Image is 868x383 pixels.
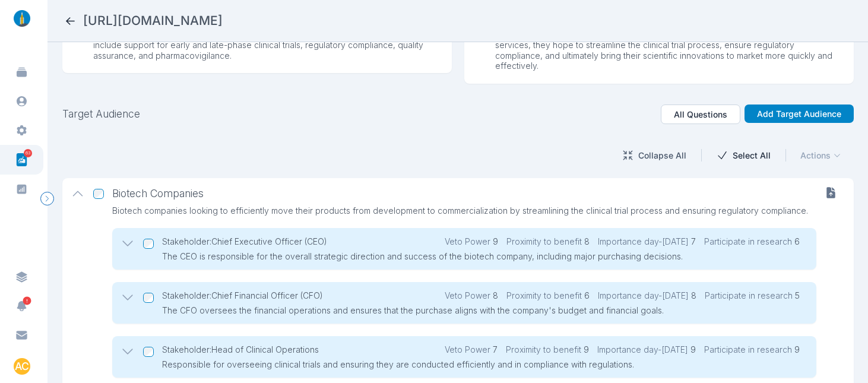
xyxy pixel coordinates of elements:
[445,236,490,246] span: Veto Power
[162,236,800,261] div: Stakeholder:Chief Executive Officer (CEO)Veto Power 9Proximity to benefit 8Importance day-[DATE] ...
[506,290,590,301] p: 6
[24,149,32,157] span: 63
[445,344,498,355] p: 7
[162,359,800,370] p: Responsible for overseeing clinical trials and ensuring they are conducted efficiently and in com...
[745,105,854,124] button: Add Target Audience
[445,236,498,247] p: 9
[162,344,319,355] h5: Stakeholder: Head of Clinical Operations
[445,290,498,301] p: 8
[62,107,140,122] h4: Target Audience
[705,290,793,300] span: Participate in research
[704,145,783,166] button: Select All
[506,236,582,246] span: Proximity to benefit
[162,344,800,369] div: Stakeholder:Head of Clinical OperationsVeto Power 7Proximity to benefit 9Importance day-[DATE] 9P...
[162,305,800,316] p: The CFO oversees the financial operations and ensures that the purchase aligns with the company's...
[506,290,582,300] span: Proximity to benefit
[506,344,581,354] span: Proximity to benefit
[162,290,323,301] h5: Stakeholder: Chief Financial Officer (CFO)
[112,205,816,216] p: Biotech companies looking to efficiently move their products from development to commercializatio...
[162,290,800,315] div: Stakeholder:Chief Financial Officer (CFO)Veto Power 8Proximity to benefit 6Importance day-[DATE] ...
[704,236,800,247] p: 6
[445,290,490,300] span: Veto Power
[704,344,792,354] span: Participate in research
[598,236,696,247] p: 7
[705,290,800,301] p: 5
[506,236,590,247] p: 8
[495,19,837,71] p: Buyers, typically biotech, pharma, and MedTech companies, aim to efficiently move their products ...
[162,251,800,262] p: The CEO is responsible for the overall strategic direction and success of the biotech company, in...
[112,186,816,216] div: Biotech CompaniesBiotech companies looking to efficiently move their products from development to...
[661,105,740,125] button: All Questions
[609,145,699,166] button: Collapse All
[597,344,688,354] span: Importance day-[DATE]
[445,344,490,354] span: Veto Power
[9,10,34,27] img: linklaunch_small.2ae18699.png
[788,146,854,165] div: Actions
[506,344,589,355] p: 9
[162,236,327,247] h5: Stakeholder: Chief Executive Officer (CEO)
[597,344,696,355] p: 9
[112,186,816,201] h4: Biotech Companies
[83,12,223,29] h2: https://www.propharmagroup.com/services/clinical-research-solutions/full-service-cro-services/
[598,290,696,301] p: 8
[598,290,689,300] span: Importance day-[DATE]
[704,236,792,246] span: Participate in research
[598,236,689,246] span: Importance day-[DATE]
[704,344,800,355] p: 9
